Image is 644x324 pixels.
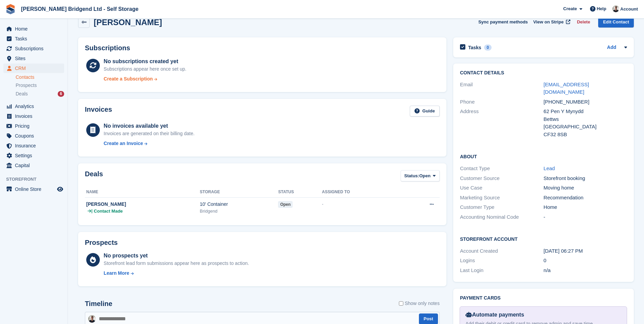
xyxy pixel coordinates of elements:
div: Customer Type [460,203,544,211]
h2: About [460,153,627,160]
div: [PERSON_NAME] [86,201,200,208]
div: Use Case [460,184,544,192]
span: Account [620,6,638,13]
a: menu [3,111,64,121]
div: No subscriptions created yet [104,57,186,66]
div: Automate payments [465,311,621,319]
a: menu [3,34,64,43]
div: Home [544,203,627,211]
div: Bettws [544,115,627,123]
div: CF32 8SB [544,131,627,139]
span: Deals [16,91,28,97]
div: Marketing Source [460,194,544,202]
div: 6 [58,91,64,97]
a: menu [3,121,64,131]
h2: Tasks [468,44,481,51]
span: Storefront [6,176,68,183]
a: [PERSON_NAME] Bridgend Ltd - Self Storage [18,3,141,15]
span: Sites [15,54,56,63]
a: menu [3,184,64,194]
a: menu [3,131,64,141]
div: Account Created [460,247,544,255]
h2: Deals [85,170,103,183]
div: No prospects yet [104,252,249,260]
span: Coupons [15,131,56,141]
a: menu [3,102,64,111]
a: Learn More [104,270,249,277]
a: menu [3,141,64,150]
span: Home [15,24,56,34]
img: Rhys Jones [612,5,619,12]
div: 10' Container [200,201,278,208]
img: stora-icon-8386f47178a22dfd0bd8f6a31ec36ba5ce8667c1dd55bd0f319d3a0aa187defe.svg [5,4,16,14]
div: - [544,213,627,221]
a: Prospects [16,82,64,89]
div: - [322,201,400,208]
div: Storefront booking [544,175,627,182]
h2: Contact Details [460,70,627,76]
span: Open [419,173,430,179]
th: Storage [200,187,278,198]
div: n/a [544,267,627,274]
button: Status: Open [401,170,440,181]
a: Lead [544,165,555,171]
a: menu [3,54,64,63]
span: Tasks [15,34,56,43]
a: Guide [410,106,440,117]
span: Invoices [15,111,56,121]
div: Create an Invoice [104,140,143,147]
a: menu [3,24,64,34]
div: [PHONE_NUMBER] [544,98,627,106]
label: Show only notes [399,300,440,307]
h2: Invoices [85,106,112,117]
div: Invoices are generated on their billing date. [104,130,195,137]
input: Show only notes [399,300,403,307]
div: 0 [544,257,627,265]
div: Moving home [544,184,627,192]
span: Pricing [15,121,56,131]
span: open [278,201,293,208]
a: menu [3,161,64,170]
a: Edit Contact [598,16,634,28]
a: Create a Subscription [104,75,186,83]
a: [EMAIL_ADDRESS][DOMAIN_NAME] [544,82,589,95]
div: 0 [484,44,492,51]
div: [GEOGRAPHIC_DATA] [544,123,627,131]
span: Help [597,5,606,12]
div: Last Login [460,267,544,274]
button: Sync payment methods [478,16,528,28]
span: Subscriptions [15,44,56,53]
a: Contacts [16,74,64,80]
div: Email [460,81,544,96]
span: View on Stripe [533,19,564,25]
span: Create [563,5,577,12]
h2: Timeline [85,300,112,308]
a: Deals 6 [16,90,64,97]
div: Subscriptions appear here once set up. [104,66,186,73]
div: Recommendation [544,194,627,202]
h2: Payment cards [460,295,627,301]
span: Insurance [15,141,56,150]
div: Storefront lead form submissions appear here as prospects to action. [104,260,249,267]
a: menu [3,64,64,73]
a: menu [3,151,64,160]
button: Delete [574,16,593,28]
div: Create a Subscription [104,75,153,83]
div: 62 Pen Y Mynydd [544,108,627,115]
div: Address [460,108,544,138]
span: Capital [15,161,56,170]
span: Settings [15,151,56,160]
div: Learn More [104,270,129,277]
div: No invoices available yet [104,122,195,130]
h2: Storefront Account [460,235,627,242]
a: Add [607,44,616,52]
h2: [PERSON_NAME] [94,18,162,27]
div: Customer Source [460,175,544,182]
span: Status: [404,173,419,179]
th: Assigned to [322,187,400,198]
h2: Prospects [85,239,118,247]
div: Logins [460,257,544,265]
span: Prospects [16,82,37,89]
span: Contact Made [94,208,123,215]
span: Online Store [15,184,56,194]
